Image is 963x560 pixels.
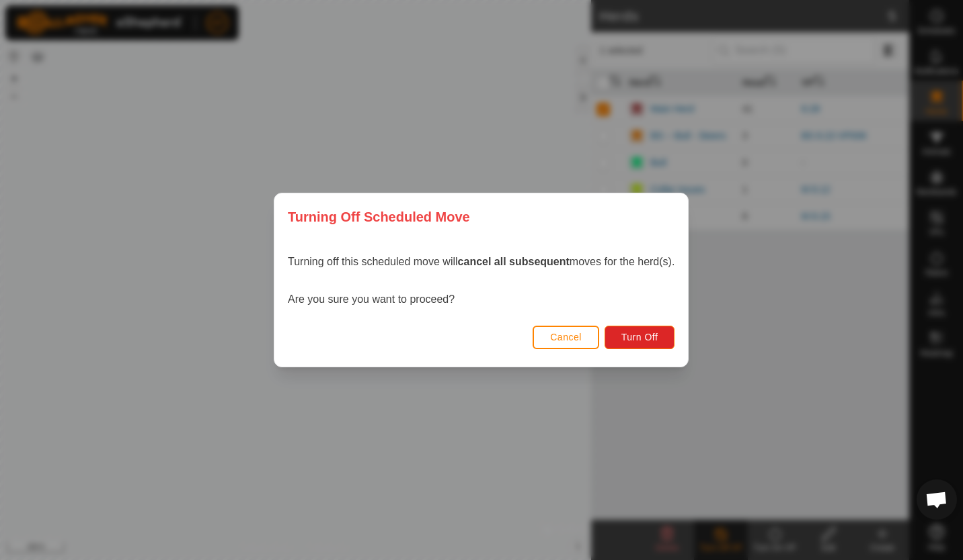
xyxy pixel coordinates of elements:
[551,332,582,342] span: Cancel
[621,332,658,342] span: Turn Off
[533,326,600,349] button: Cancel
[605,326,675,349] button: Turn Off
[288,254,675,270] p: Turning off this scheduled move will moves for the herd(s).
[917,479,957,520] a: Open chat
[288,207,470,227] span: Turning Off Scheduled Move
[288,291,675,308] p: Are you sure you want to proceed?
[458,256,570,267] strong: cancel all subsequent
